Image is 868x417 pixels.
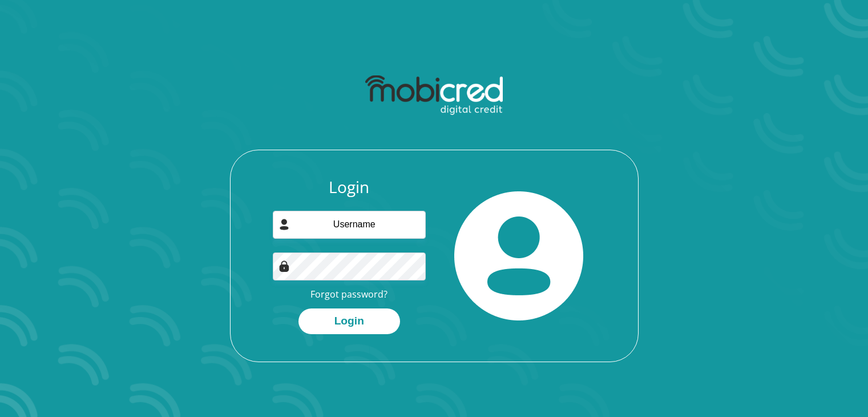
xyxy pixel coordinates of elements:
[365,75,503,115] img: mobicred logo
[273,211,426,239] input: Username
[298,308,400,334] button: Login
[278,219,290,230] img: user-icon image
[278,260,290,272] img: Image
[273,178,426,197] h3: Login
[310,288,387,300] a: Forgot password?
